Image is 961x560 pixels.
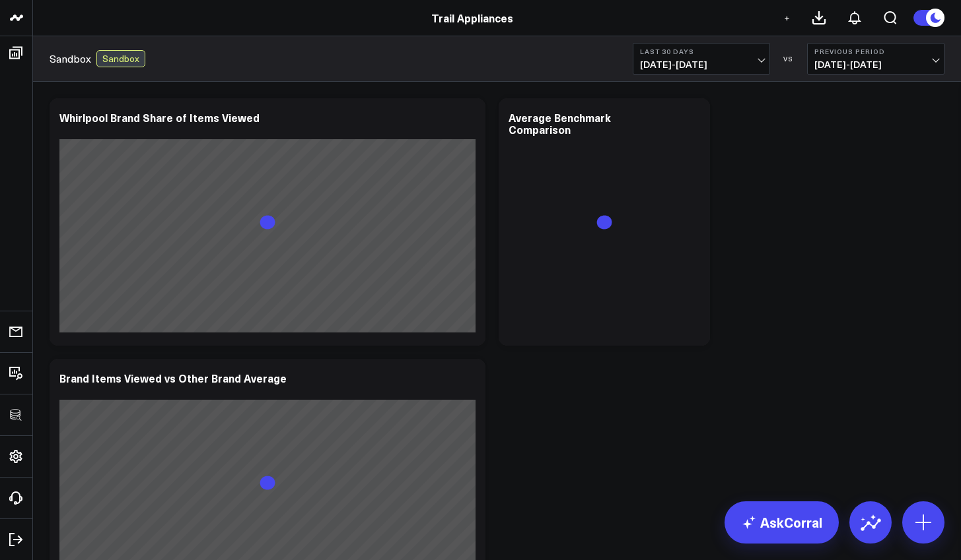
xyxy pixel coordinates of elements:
[50,51,91,66] a: Sandbox
[640,59,763,70] span: [DATE] - [DATE]
[640,47,763,55] b: Last 30 Days
[814,47,937,55] b: Previous Period
[59,110,260,125] div: Whirlpool Brand Share of Items Viewed
[777,55,801,63] div: VS
[431,11,513,25] a: Trail Appliances
[96,50,145,67] div: Sandbox
[725,501,839,544] a: AskCorral
[814,59,937,70] span: [DATE] - [DATE]
[59,371,287,385] div: Brand Items Viewed vs Other Brand Average
[784,13,790,22] span: +
[807,43,944,75] button: Previous Period[DATE]-[DATE]
[779,10,795,26] button: +
[509,110,611,137] div: Average Benchmark Comparison
[633,43,770,75] button: Last 30 Days[DATE]-[DATE]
